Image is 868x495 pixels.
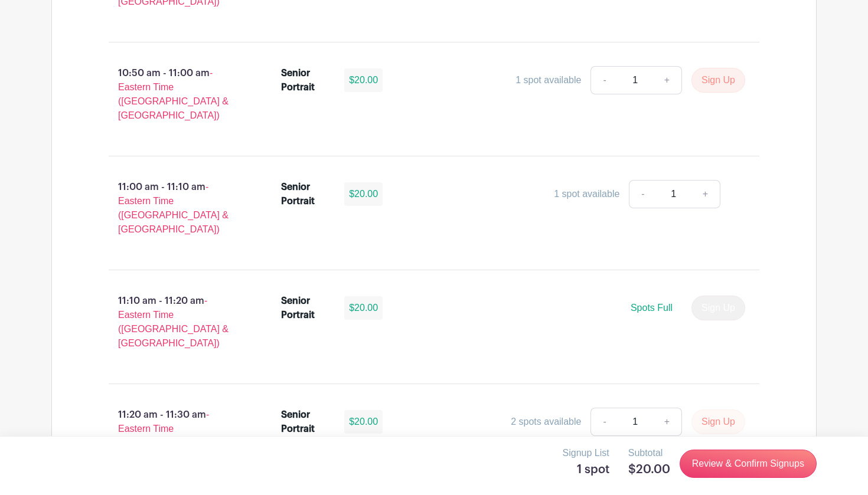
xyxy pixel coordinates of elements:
[281,180,331,208] div: Senior Portrait
[691,180,720,208] a: +
[118,182,229,234] span: - Eastern Time ([GEOGRAPHIC_DATA] & [GEOGRAPHIC_DATA])
[628,463,670,477] h5: $20.00
[344,296,383,320] div: $20.00
[344,182,383,206] div: $20.00
[344,410,383,434] div: $20.00
[344,68,383,92] div: $20.00
[90,175,262,241] p: 11:00 am - 11:10 am
[631,303,673,313] span: Spots Full
[629,180,656,208] a: -
[628,446,670,460] p: Subtotal
[118,68,229,120] span: - Eastern Time ([GEOGRAPHIC_DATA] & [GEOGRAPHIC_DATA])
[90,289,262,355] p: 11:10 am - 11:20 am
[118,296,229,348] span: - Eastern Time ([GEOGRAPHIC_DATA] & [GEOGRAPHIC_DATA])
[281,408,331,436] div: Senior Portrait
[652,408,682,436] a: +
[281,66,331,94] div: Senior Portrait
[515,73,581,87] div: 1 spot available
[590,408,618,436] a: -
[680,450,817,478] a: Review & Confirm Signups
[281,294,331,322] div: Senior Portrait
[691,409,745,434] button: Sign Up
[590,66,618,94] a: -
[691,68,745,93] button: Sign Up
[90,403,262,469] p: 11:20 am - 11:30 am
[90,61,262,127] p: 10:50 am - 11:00 am
[563,463,609,477] h5: 1 spot
[511,415,581,429] div: 2 spots available
[554,187,619,201] div: 1 spot available
[563,446,609,460] p: Signup List
[652,66,682,94] a: +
